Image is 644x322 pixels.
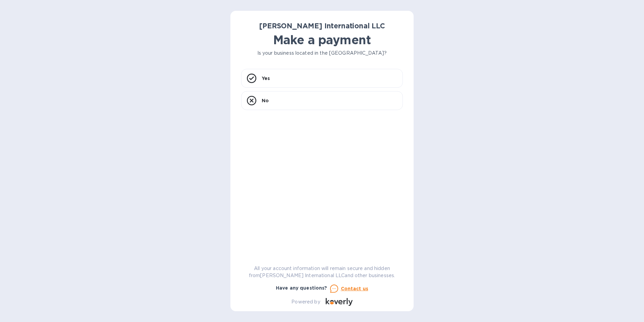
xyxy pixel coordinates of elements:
[276,285,327,291] b: Have any questions?
[241,50,403,57] p: Is your business located in the [GEOGRAPHIC_DATA]?
[341,286,368,291] u: Contact us
[262,75,270,82] p: Yes
[259,22,385,30] b: [PERSON_NAME] International LLC
[241,265,403,279] p: All your account information will remain secure and hidden from [PERSON_NAME] International LLC a...
[291,298,320,305] p: Powered by
[241,33,403,47] h1: Make a payment
[262,97,269,104] p: No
